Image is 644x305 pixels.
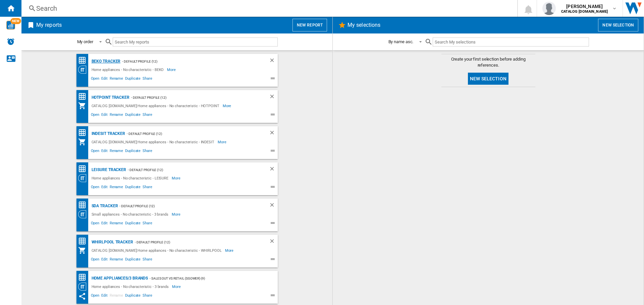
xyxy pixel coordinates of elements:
span: Rename [109,75,124,83]
span: [PERSON_NAME] [561,3,608,10]
div: CATALOG [DOMAIN_NAME]:Home appliances - No characteristic - INDESIT [90,138,218,146]
span: Rename [109,256,124,264]
span: Share [142,148,153,156]
div: Search [36,4,500,13]
span: Rename [109,184,124,192]
b: CATALOG [DOMAIN_NAME] [561,9,608,14]
div: My order [77,39,93,44]
span: Duplicate [124,148,142,156]
div: Price Matrix [78,165,90,173]
div: SDA Tracker [90,202,118,210]
span: More [225,246,235,254]
span: Share [142,220,153,228]
span: More [223,102,232,110]
span: Share [142,256,153,264]
div: - Default profile (12) [120,57,255,66]
span: Duplicate [124,220,142,228]
h2: My reports [35,19,63,31]
span: Edit [100,75,109,83]
span: Edit [100,292,109,300]
span: Open [90,75,101,83]
div: Home appliances/3 brands [90,274,148,283]
div: - Default profile (12) [118,202,255,210]
div: - Default profile (12) [125,130,255,138]
span: Open [90,256,101,264]
span: Rename [109,220,124,228]
div: Home appliances - No characteristic - LEISURE [90,174,172,182]
div: By name asc. [388,39,414,44]
div: Delete [269,130,278,138]
div: CATALOG [DOMAIN_NAME]:Home appliances - No characteristic - HOTPOINT [90,102,223,110]
div: Price Matrix [78,273,90,282]
div: Price Matrix [78,56,90,65]
span: NEW [10,18,21,24]
span: Edit [100,220,109,228]
img: profile.jpg [542,2,556,15]
button: New selection [598,19,638,31]
span: Share [142,292,153,300]
div: My Assortment [78,102,90,110]
span: Duplicate [124,184,142,192]
div: Price Matrix [78,92,90,101]
span: Share [142,184,153,192]
span: More [172,283,182,291]
span: More [172,210,181,218]
div: Home appliances - No characteristic - 3 brands [90,283,172,291]
span: Rename [109,292,124,300]
span: Duplicate [124,292,142,300]
span: Open [90,220,101,228]
div: Category View [78,66,90,74]
div: My Assortment [78,246,90,254]
button: New report [292,19,327,31]
div: Small appliances - No characteristic - 3 brands [90,210,172,218]
span: More [167,66,177,74]
div: Delete [269,238,278,246]
span: Create your first selection before adding references. [441,56,535,68]
div: CATALOG [DOMAIN_NAME]:Home appliances - No characteristic - WHIRLPOOL [90,246,225,254]
span: Open [90,111,101,120]
div: LEISURE Tracker [90,166,126,174]
div: Delete [269,166,278,174]
div: Whirlpool Tracker [90,238,133,246]
button: New selection [468,73,508,85]
ng-md-icon: This report has been shared with you [78,292,86,300]
div: Delete [269,57,278,66]
div: Price Matrix [78,129,90,137]
span: Edit [100,111,109,120]
img: wise-card.svg [6,21,15,29]
input: Search My selections [433,37,589,47]
div: - Sales Out Vs Retail (sgower) (9) [148,274,264,283]
h2: My selections [346,19,382,31]
span: More [218,138,227,146]
span: Edit [100,184,109,192]
span: Open [90,148,101,156]
span: Rename [109,111,124,120]
span: Rename [109,148,124,156]
div: Indesit Tracker [90,130,125,138]
div: Delete [269,202,278,210]
span: Open [90,292,101,300]
span: Share [142,111,153,120]
img: alerts-logo.svg [7,37,15,46]
span: Edit [100,148,109,156]
span: Duplicate [124,75,142,83]
div: Hotpoint Tracker [90,93,129,102]
div: - Default profile (12) [126,166,255,174]
div: - Default profile (12) [129,93,256,102]
span: Open [90,184,101,192]
div: My Assortment [78,138,90,146]
div: - Default profile (12) [133,238,256,246]
div: Delete [269,93,278,102]
div: Category View [78,283,90,291]
span: Duplicate [124,256,142,264]
span: Edit [100,256,109,264]
span: More [172,174,181,182]
div: Category View [78,174,90,182]
div: Home appliances - No characteristic - BEKO [90,66,167,74]
span: Share [142,75,153,83]
div: BEKO Tracker [90,57,121,66]
span: Duplicate [124,111,142,120]
div: Price Matrix [78,201,90,209]
div: Category View [78,210,90,218]
input: Search My reports [113,37,278,47]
